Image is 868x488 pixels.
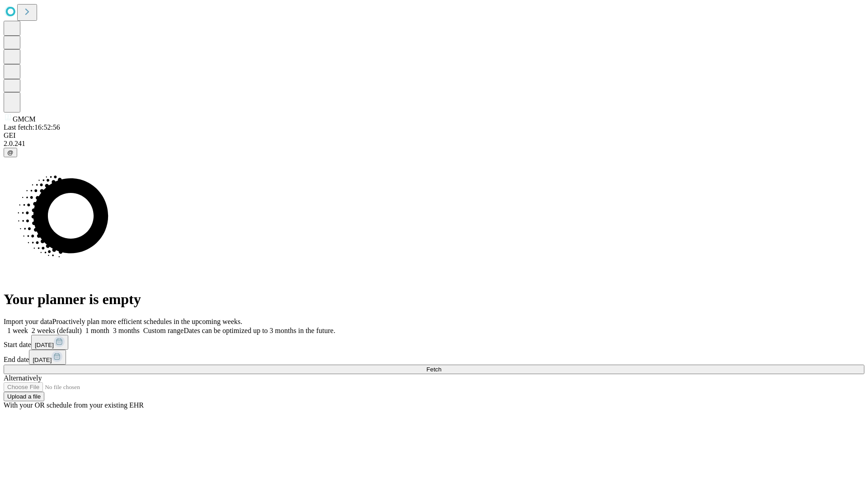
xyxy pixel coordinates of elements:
[4,148,17,157] button: @
[143,327,184,334] span: Custom range
[113,327,140,334] span: 3 months
[4,335,864,350] div: Start date
[85,327,109,334] span: 1 month
[31,335,68,350] button: [DATE]
[4,401,144,409] span: With your OR schedule from your existing EHR
[4,392,44,401] button: Upload a file
[52,318,242,325] span: Proactively plan more efficient schedules in the upcoming weeks.
[4,123,60,131] span: Last fetch: 16:52:56
[7,149,14,156] span: @
[184,327,335,334] span: Dates can be optimized up to 3 months in the future.
[4,318,52,325] span: Import your data
[4,374,42,382] span: Alternatively
[32,327,82,334] span: 2 weeks (default)
[4,365,864,374] button: Fetch
[29,350,66,365] button: [DATE]
[4,131,864,140] div: GEI
[33,357,52,363] span: [DATE]
[13,115,36,123] span: GMCM
[7,327,28,334] span: 1 week
[35,342,54,348] span: [DATE]
[4,140,864,148] div: 2.0.241
[4,291,864,308] h1: Your planner is empty
[426,366,441,373] span: Fetch
[4,350,864,365] div: End date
